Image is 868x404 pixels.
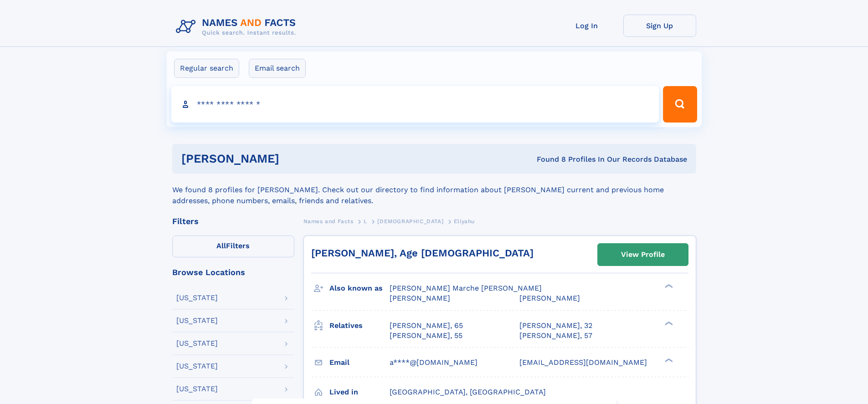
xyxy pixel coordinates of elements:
[663,357,673,363] div: ❯
[623,15,696,37] a: Sign Up
[663,86,697,123] button: Search Button
[663,283,673,289] div: ❯
[216,241,226,250] span: All
[171,86,659,123] input: search input
[364,218,367,225] span: L
[621,244,665,265] div: View Profile
[390,388,546,396] span: [GEOGRAPHIC_DATA], [GEOGRAPHIC_DATA]
[390,284,542,292] span: [PERSON_NAME] Marche [PERSON_NAME]
[176,294,218,302] div: [US_STATE]
[249,59,306,78] label: Email search
[329,281,390,296] h3: Also known as
[176,340,218,347] div: [US_STATE]
[311,247,534,259] a: [PERSON_NAME], Age [DEMOGRAPHIC_DATA]
[172,268,294,276] div: Browse Locations
[329,384,390,400] h3: Lived in
[176,317,218,324] div: [US_STATE]
[172,217,294,225] div: Filters
[172,235,294,257] label: Filters
[390,331,462,341] a: [PERSON_NAME], 55
[176,385,218,393] div: [US_STATE]
[364,215,367,227] a: L
[172,15,303,39] img: Logo Names and Facts
[390,294,450,302] span: [PERSON_NAME]
[172,174,696,206] div: We found 8 profiles for [PERSON_NAME]. Check out our directory to find information about [PERSON_...
[329,355,390,370] h3: Email
[377,218,443,225] span: [DEMOGRAPHIC_DATA]
[519,321,592,331] a: [PERSON_NAME], 32
[519,358,647,367] span: [EMAIL_ADDRESS][DOMAIN_NAME]
[454,218,475,225] span: Eliyahu
[663,320,673,326] div: ❯
[408,154,687,164] div: Found 8 Profiles In Our Records Database
[174,59,239,78] label: Regular search
[519,331,592,341] a: [PERSON_NAME], 57
[598,244,688,266] a: View Profile
[181,153,408,164] h1: [PERSON_NAME]
[377,215,443,227] a: [DEMOGRAPHIC_DATA]
[519,294,580,302] span: [PERSON_NAME]
[329,318,390,333] h3: Relatives
[550,15,623,37] a: Log In
[176,363,218,370] div: [US_STATE]
[390,321,463,331] a: [PERSON_NAME], 65
[303,215,354,227] a: Names and Facts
